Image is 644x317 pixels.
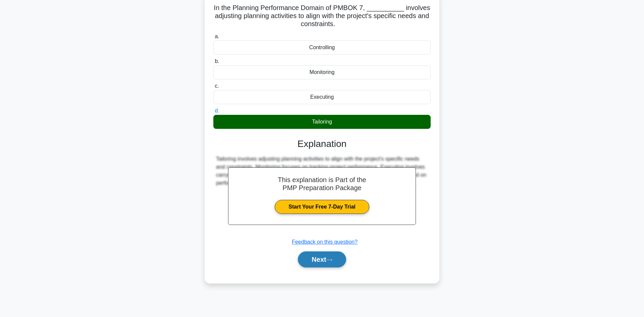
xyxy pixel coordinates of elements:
button: Next [298,251,346,267]
span: d. [215,108,219,113]
div: Controlling [213,41,431,55]
div: Tailoring [213,115,431,129]
div: Executing [213,90,431,104]
span: a. [215,33,219,39]
a: Start Your Free 7-Day Trial [275,200,369,214]
div: Monitoring [213,65,431,79]
span: b. [215,58,219,64]
div: Tailoring involves adjusting planning activities to align with the project's specific needs and c... [216,155,428,187]
h5: In the Planning Performance Domain of PMBOK 7, __________ involves adjusting planning activities ... [213,4,431,28]
a: Feedback on this question? [292,239,358,245]
h3: Explanation [217,138,427,150]
span: c. [215,83,219,89]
